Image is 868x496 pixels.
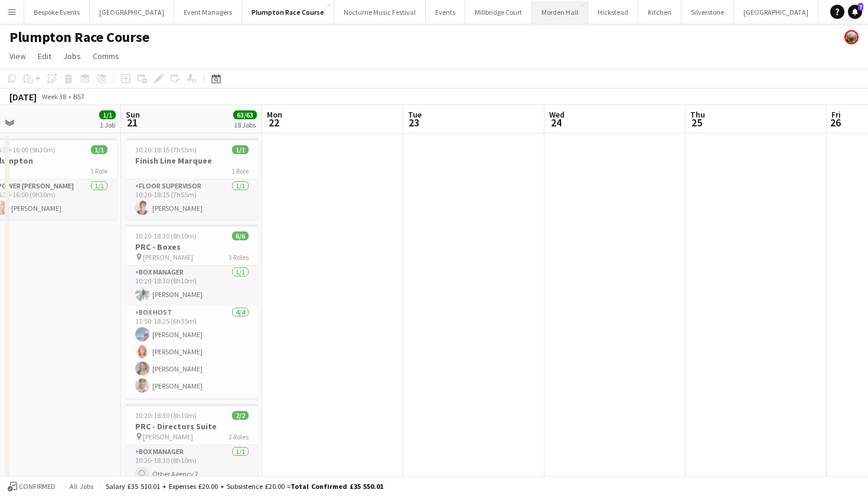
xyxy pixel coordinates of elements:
button: Hickstead [588,1,638,24]
app-card-role: Box Manager1/110:20-18:30 (8h10m)[PERSON_NAME] [126,266,258,306]
a: Edit [33,48,56,64]
span: View [9,51,26,61]
span: 24 [547,116,564,129]
span: 1/1 [91,145,107,154]
span: Comms [93,51,119,61]
span: [PERSON_NAME] [143,253,193,262]
span: 63/63 [233,110,257,119]
span: 2/2 [232,411,249,420]
span: 10:20-18:30 (8h10m) [135,231,197,240]
span: Thu [690,109,705,120]
h1: Plumpton Race Course [9,28,149,46]
button: Silverstone [681,1,734,24]
button: Events [426,1,465,24]
span: 7 [858,3,863,11]
button: Confirmed [6,480,57,493]
span: 26 [830,116,841,129]
button: [GEOGRAPHIC_DATA] [734,1,818,24]
app-job-card: 10:20-18:15 (7h55m)1/1Finish Line Marquee1 RoleFloor Supervisor1/110:20-18:15 (7h55m)[PERSON_NAME] [126,138,258,220]
span: 1 Role [90,167,107,175]
span: 2 Roles [229,432,249,441]
span: Sun [126,109,140,120]
span: All jobs [67,482,96,491]
span: [PERSON_NAME] [143,432,193,441]
a: Jobs [58,48,86,64]
span: Tue [408,109,422,120]
button: Event Managers [174,1,242,24]
button: Morden Hall [532,1,588,24]
a: 7 [848,5,862,19]
h3: PRC - Directors Suite [126,421,258,432]
button: Millbridge Court [465,1,532,24]
span: Mon [267,109,282,120]
button: Kitchen [638,1,681,24]
span: Total Confirmed £35 550.01 [291,482,383,491]
span: 10:20-18:15 (7h55m) [135,145,197,154]
span: Wed [549,109,564,120]
span: Fri [831,109,841,120]
app-card-role: Box Host4/411:50-18:25 (6h35m)[PERSON_NAME][PERSON_NAME][PERSON_NAME][PERSON_NAME] [126,306,258,397]
span: Confirmed [19,482,56,491]
button: Bespoke Events [24,1,90,24]
span: 6/6 [232,231,249,240]
span: 1/1 [232,145,249,154]
button: Nocturne Music Festival [334,1,426,24]
app-card-role: Box Manager1/110:20-18:30 (8h10m) Other Agency 2 [126,445,258,485]
span: 1/1 [99,110,116,119]
a: View [5,48,31,64]
span: Jobs [63,51,81,61]
div: 1 Job [100,120,115,129]
app-user-avatar: Staffing Manager [844,30,859,44]
h3: PRC - Boxes [126,242,258,252]
button: Plumpton Race Course [242,1,334,24]
span: 3 Roles [229,253,249,262]
div: 18 Jobs [234,120,256,129]
span: 22 [265,116,282,129]
span: 25 [688,116,705,129]
span: Week 38 [39,92,68,101]
span: Edit [38,51,51,61]
h3: Finish Line Marquee [126,155,258,166]
span: 1 Role [231,167,249,175]
span: 10:20-18:30 (8h10m) [135,411,197,420]
a: Comms [88,48,124,64]
div: BST [73,92,85,101]
span: 23 [406,116,422,129]
span: 21 [124,116,140,129]
div: Salary £35 510.01 + Expenses £20.00 + Subsistence £20.00 = [106,482,383,491]
div: [DATE] [9,91,37,103]
app-job-card: 10:20-18:30 (8h10m)6/6PRC - Boxes [PERSON_NAME]3 RolesBox Manager1/110:20-18:30 (8h10m)[PERSON_NA... [126,224,258,399]
button: [GEOGRAPHIC_DATA] [90,1,174,24]
app-card-role: Floor Supervisor1/110:20-18:15 (7h55m)[PERSON_NAME] [126,180,258,220]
